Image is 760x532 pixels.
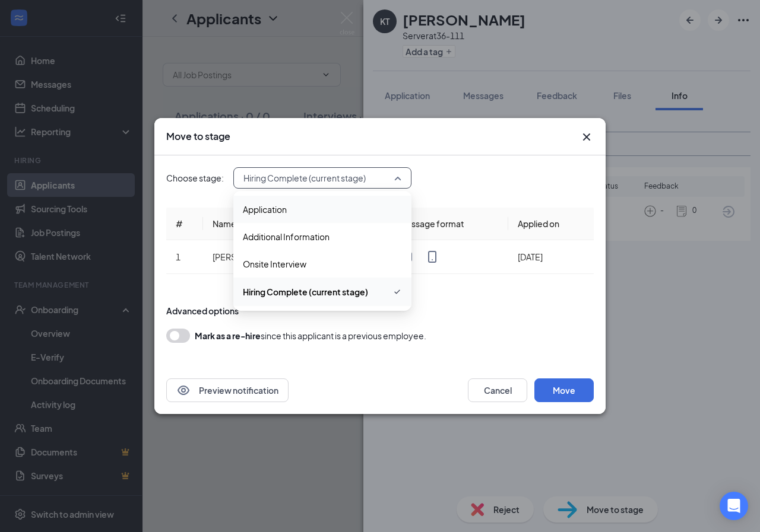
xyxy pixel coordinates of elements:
[389,208,508,240] th: Message format
[166,130,230,143] h3: Move to stage
[508,208,594,240] th: Applied on
[579,130,594,144] button: Close
[243,230,330,243] span: Additional Information
[392,285,402,299] svg: Checkmark
[720,492,748,520] div: Open Intercom Messenger
[243,169,366,187] span: Hiring Complete (current stage)
[203,240,325,274] td: [PERSON_NAME]
[176,251,180,262] span: 1
[203,208,325,240] th: Name
[243,203,287,216] span: Application
[243,285,368,298] span: Hiring Complete (current stage)
[534,378,594,402] button: Move
[425,250,439,264] svg: MobileSms
[166,208,203,240] th: #
[468,378,527,402] button: Cancel
[508,240,594,274] td: [DATE]
[195,330,261,341] b: Mark as a re-hire
[166,171,224,184] span: Choose stage:
[243,257,306,270] span: Onsite Interview
[195,329,426,343] div: since this applicant is a previous employee.
[166,305,594,317] div: Advanced options
[579,130,594,144] svg: Cross
[176,383,191,397] svg: Eye
[166,378,289,402] button: EyePreview notification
